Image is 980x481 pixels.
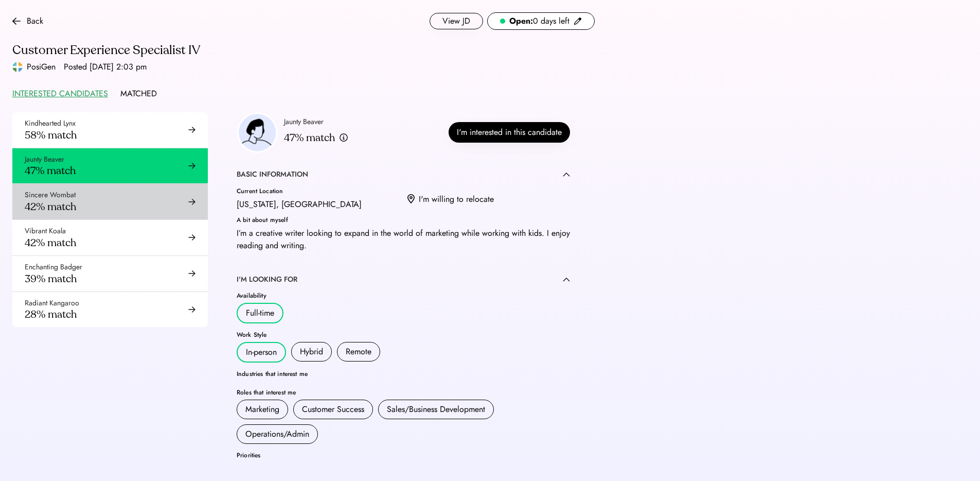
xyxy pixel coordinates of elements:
img: arrow-back.svg [12,17,21,25]
div: In-person [246,346,277,358]
button: I'm interested in this candidate [449,122,570,143]
div: Industries that interest me [237,371,570,377]
div: Posted [DATE] 2:03 pm [64,61,147,73]
div: Priorities [237,452,570,458]
div: MATCHED [120,88,157,100]
img: posigen_logo.jpeg [12,62,23,72]
div: Jaunty Beaver [25,154,64,165]
img: location.svg [407,194,415,204]
div: 47% match [284,131,335,144]
div: 42% match [25,200,76,213]
img: arrow-right-black.svg [188,306,195,313]
div: Jaunty Beaver [284,117,324,127]
div: Operations/Admin [245,428,309,440]
div: BASIC INFORMATION [237,169,308,180]
img: pencil-black.svg [574,17,582,25]
img: info.svg [339,133,348,143]
img: caret-up.svg [563,277,570,282]
div: PosiGen [27,61,56,73]
div: Radiant Kangaroo [25,298,79,308]
div: Sincere Wombat [25,190,76,200]
img: arrow-right-black.svg [188,234,195,241]
div: Marketing [245,403,279,416]
div: Back [27,15,43,27]
div: I’m a creative writer looking to expand in the world of marketing while working with kids. I enjo... [237,227,570,252]
div: A bit about myself [237,217,570,223]
div: Vibrant Koala [25,226,66,236]
div: I'm willing to relocate [419,193,494,205]
img: employer-headshot-placeholder.png [237,112,278,153]
div: [US_STATE], [GEOGRAPHIC_DATA] [237,198,362,211]
div: Customer Experience Specialist IV [12,42,595,59]
img: arrow-right-black.svg [188,198,195,205]
img: arrow-right-black.svg [188,270,195,277]
strong: Open: [509,15,533,27]
div: Current Location [237,188,399,194]
div: Remote [346,346,371,358]
img: arrow-right-black.svg [188,126,195,133]
div: Work Style [237,332,570,338]
div: 0 days left [509,15,569,27]
div: 58% match [25,129,77,142]
img: caret-up.svg [563,172,570,177]
img: arrow-right-black.svg [188,162,195,169]
div: Roles that interest me [237,389,570,396]
div: Availability [237,293,570,299]
div: 47% match [25,164,76,177]
div: Kindhearted Lynx [25,118,76,129]
div: INTERESTED CANDIDATES [12,88,108,100]
div: Hybrid [300,346,323,358]
div: Sales/Business Development [387,403,485,416]
div: Full-time [246,307,274,319]
div: 28% match [25,308,77,321]
div: Customer Success [302,403,364,416]
button: View JD [430,13,483,29]
div: I'M LOOKING FOR [237,274,297,285]
div: Enchanting Badger [25,262,82,272]
div: 39% match [25,272,77,285]
div: 42% match [25,236,76,249]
